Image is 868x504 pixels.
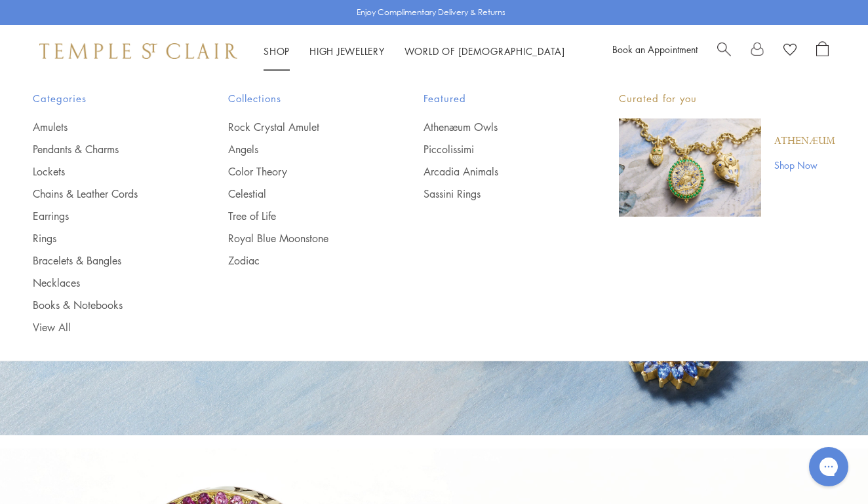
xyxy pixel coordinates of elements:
[228,187,371,201] a: Celestial
[774,158,835,172] a: Shop Now
[612,43,698,56] a: Book an Appointment
[357,6,505,19] p: Enjoy Complimentary Delivery & Returns
[33,253,176,268] a: Bracelets & Bangles
[228,253,371,268] a: Zodiac
[774,134,835,149] a: Athenæum
[717,41,731,61] a: Search
[33,276,176,290] a: Necklaces
[424,90,566,107] span: Featured
[424,120,566,134] a: Athenæum Owls
[228,231,371,245] a: Royal Blue Moonstone
[33,320,176,334] a: View All
[228,120,371,134] a: Rock Crystal Amulet
[424,164,566,179] a: Arcadia Animals
[39,43,237,59] img: Temple St. Clair
[404,45,565,58] a: World of [DEMOGRAPHIC_DATA]World of [DEMOGRAPHIC_DATA]
[783,41,797,61] a: View Wishlist
[264,45,290,58] a: ShopShop
[33,142,176,156] a: Pendants & Charms
[802,442,855,491] iframe: Gorgias live chat messenger
[816,41,829,61] a: Open Shopping Bag
[424,187,566,201] a: Sassini Rings
[228,90,371,107] span: Collections
[228,142,371,156] a: Angels
[33,164,176,179] a: Lockets
[424,142,566,156] a: Piccolissimi
[33,209,176,223] a: Earrings
[228,164,371,179] a: Color Theory
[619,90,835,107] p: Curated for you
[33,120,176,134] a: Amulets
[264,43,565,60] nav: Main navigation
[33,187,176,201] a: Chains & Leather Cords
[33,298,176,312] a: Books & Notebooks
[33,90,176,107] span: Categories
[33,231,176,245] a: Rings
[228,209,371,223] a: Tree of Life
[309,45,385,58] a: High JewelleryHigh Jewellery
